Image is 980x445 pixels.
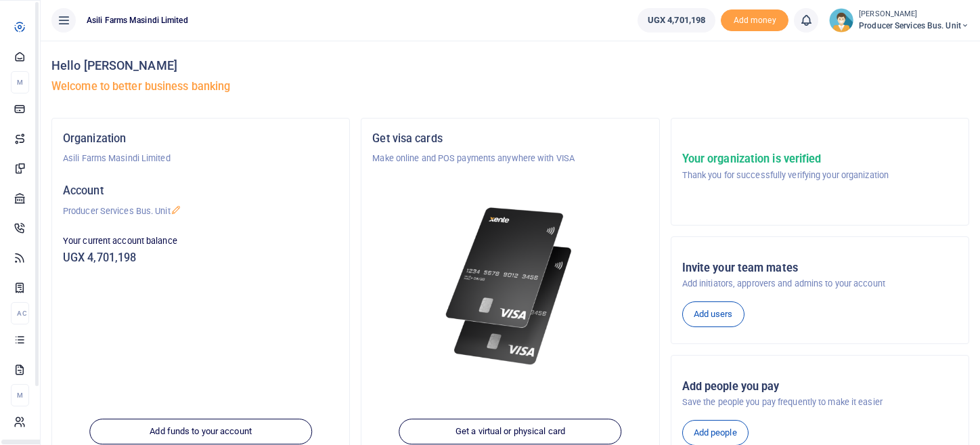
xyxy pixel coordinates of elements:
[51,58,969,73] h4: Hello [PERSON_NAME]
[11,302,29,324] li: Ac
[63,205,338,218] p: Producer Services Bus. Unit
[441,198,579,375] img: xente-_physical_cards.png
[51,80,969,93] h5: Welcome to better business banking
[682,301,744,327] a: Add users
[63,152,338,165] p: Asili Farms Masindi Limited
[859,20,969,32] span: Producer Services Bus. Unit
[682,380,958,394] h5: Add people you pay
[81,14,194,26] span: Asili Farms Masindi Limited
[63,251,338,265] h5: UGX 4,701,198
[372,152,648,165] p: Make online and POS payments anywhere with VISA
[638,8,715,33] a: UGX 4,701,198
[399,419,621,445] a: Get a virtual or physical card
[682,169,889,182] p: Thank you for successfully verifying your organization
[63,234,338,248] p: Your current account balance
[682,152,889,166] h5: Your organization is verified
[372,132,648,146] h5: Get visa cards
[89,419,312,445] a: Add funds to your account
[721,14,788,24] a: Add money
[682,396,958,409] p: Save the people you pay frequently to make it easier
[11,71,29,93] li: M
[721,9,788,32] li: Toup your wallet
[63,132,338,146] h5: Organization
[859,9,969,20] small: [PERSON_NAME]
[11,384,29,406] li: M
[829,8,853,33] img: profile-user
[721,9,788,32] span: Add money
[632,8,721,33] li: Wallet ballance
[829,8,969,33] a: profile-user [PERSON_NAME] Producer Services Bus. Unit
[648,14,705,27] span: UGX 4,701,198
[682,261,958,275] h5: Invite your team mates
[682,277,958,291] p: Add initiators, approvers and admins to your account
[63,184,338,198] h5: Account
